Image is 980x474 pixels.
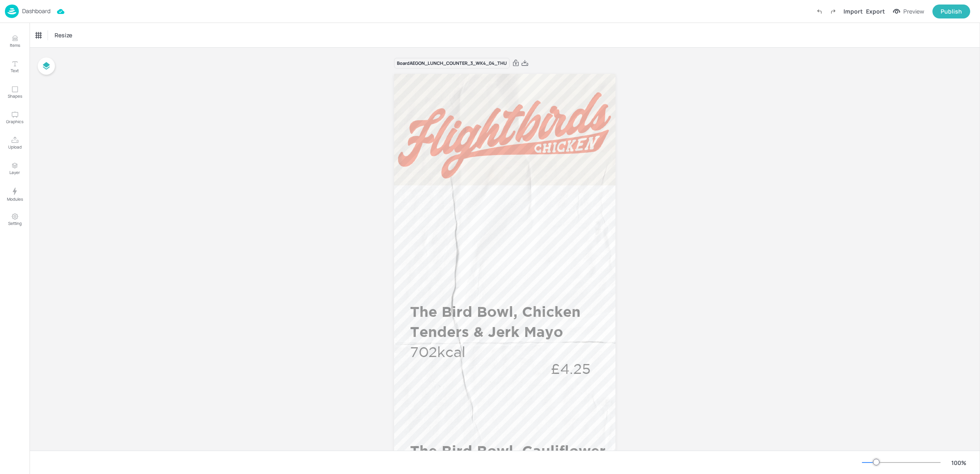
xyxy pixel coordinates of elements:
span: Resize [53,31,74,39]
span: £4.25 [551,361,590,376]
label: Undo (Ctrl + Z) [812,5,826,18]
div: Preview [903,7,924,16]
img: logo-86c26b7e.jpg [5,5,19,18]
div: Import [843,7,863,16]
span: 702kcal [410,344,465,360]
p: Dashboard [22,8,50,14]
div: Export [866,7,885,16]
button: Publish [932,5,970,18]
button: Preview [888,5,929,18]
div: Publish [941,7,962,16]
div: Board AEGON_LUNCH_COUNTER_3_WK4_04_THU [394,58,510,69]
div: 100 % [949,458,969,467]
span: The Bird Bowl, Chicken Tenders & Jerk Mayo [410,303,581,340]
label: Redo (Ctrl + Y) [826,5,840,18]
